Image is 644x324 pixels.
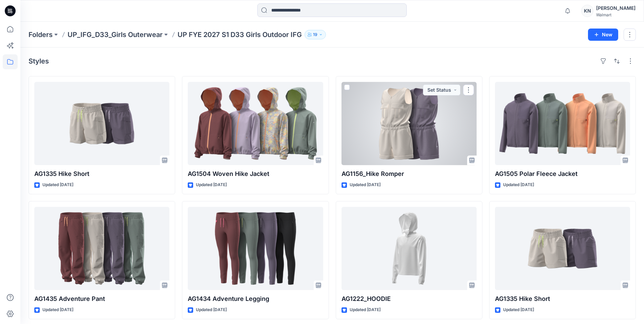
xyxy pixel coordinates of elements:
[342,169,477,179] p: AG1156_Hike Romper
[42,181,73,188] p: Updated [DATE]
[596,12,636,17] div: Walmart
[42,306,73,313] p: Updated [DATE]
[503,306,534,313] p: Updated [DATE]
[313,31,317,38] p: 19
[178,30,302,39] p: UP FYE 2027 S1 D33 Girls Outdoor IFG
[196,306,227,313] p: Updated [DATE]
[350,306,381,313] p: Updated [DATE]
[495,169,630,179] p: AG1505 Polar Fleece Jacket
[495,82,630,165] a: AG1505 Polar Fleece Jacket
[34,169,169,179] p: AG1335 Hike Short
[503,181,534,188] p: Updated [DATE]
[29,30,53,39] a: Folders
[305,30,326,39] button: 19
[342,294,477,304] p: AG1222_HOODIE
[188,169,323,179] p: AG1504 Woven Hike Jacket
[34,294,169,304] p: AG1435 Adventure Pant
[342,82,477,165] a: AG1156_Hike Romper
[495,294,630,304] p: AG1335 Hike Short
[495,207,630,290] a: AG1335 Hike Short
[34,207,169,290] a: AG1435 Adventure Pant
[188,82,323,165] a: AG1504 Woven Hike Jacket
[196,181,227,188] p: Updated [DATE]
[581,5,593,17] div: KN
[34,82,169,165] a: AG1335 Hike Short
[596,4,636,12] div: [PERSON_NAME]
[350,181,381,188] p: Updated [DATE]
[68,30,163,39] a: UP_IFG_D33_Girls Outerwear
[188,294,323,304] p: AG1434 Adventure Legging
[188,207,323,290] a: AG1434 Adventure Legging
[342,207,477,290] a: AG1222_HOODIE
[588,29,618,41] button: New
[29,57,49,65] h4: Styles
